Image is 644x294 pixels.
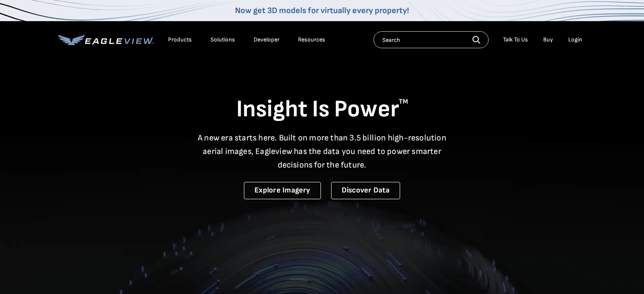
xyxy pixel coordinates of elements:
input: Search [373,31,489,48]
div: Products [168,36,192,44]
a: Explore Imagery [244,182,321,199]
a: Developer [254,36,279,44]
div: Login [568,36,582,44]
a: Now get 3D models for virtually every property! [235,5,409,16]
div: Resources [298,36,325,44]
a: Buy [543,36,553,44]
sup: TM [399,98,408,106]
div: Solutions [210,36,235,44]
p: A new era starts here. Built on more than 3.5 billion high-resolution aerial images, Eagleview ha... [193,131,452,172]
div: Talk To Us [503,36,528,44]
a: Discover Data [331,182,400,199]
h1: Insight Is Power [58,95,586,124]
